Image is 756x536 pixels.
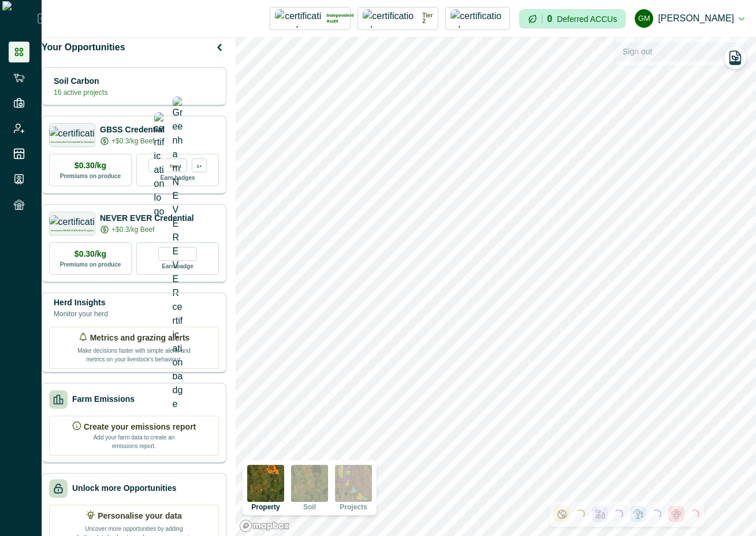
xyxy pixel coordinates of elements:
div: more credentials avaialble [192,158,207,172]
p: Soil [303,504,316,511]
button: Gayathri Menakath[PERSON_NAME] [635,5,744,32]
p: $0.30/kg [75,160,106,172]
img: certification logo [275,9,322,28]
img: certification logo [49,127,96,138]
p: Premiums on produce [60,260,121,269]
p: Soil Carbon [54,75,107,87]
p: Premiums on produce [60,172,121,180]
p: Personalise your data [98,510,182,522]
p: Add your farm data to create an emissions report. [91,433,177,450]
img: soil preview [291,465,328,502]
p: Deferred ACCUs [557,14,617,23]
img: certification logo [154,112,165,219]
button: Sign out [616,42,744,61]
p: Make decisions faster with simple alerts and metrics on your livestock’s behaviour. [76,344,192,364]
p: +$0.3/kg Beef [111,136,154,146]
img: certification logo [49,215,96,227]
p: 1+ [196,161,202,169]
p: 0 [547,14,552,24]
p: $0.30/kg [75,248,106,260]
p: 16 active projects [54,87,107,98]
p: Earn badge [162,261,193,271]
p: GBSS Credential [100,124,165,136]
p: Monitor your herd [54,309,108,319]
p: Metrics and grazing alerts [90,332,190,344]
p: NEVER EVER Credential [100,212,194,224]
img: projects preview [335,465,372,502]
a: Mapbox logo [239,519,290,533]
button: certification logoIndependent Audit [270,7,351,30]
p: Create your emissions report [84,421,196,433]
p: Tier 1 [169,161,181,169]
img: Greenham NEVER EVER certification badge [173,97,183,411]
img: certification logo [363,9,418,28]
p: Greenham NEVER EVER Beef Program [51,230,94,232]
p: Property [251,504,280,511]
p: Projects [340,504,367,511]
img: property preview [247,465,284,502]
img: certification logo [450,9,505,28]
p: Earn badges [160,172,195,182]
p: Herd Insights [54,297,108,309]
p: Tier 2 [422,13,433,24]
img: Logo [2,1,38,36]
p: Farm Emissions [72,393,135,405]
p: +$0.3/kg Beef [111,224,154,235]
p: Unlock more Opportunities [72,482,176,494]
p: Independent Audit [326,13,354,24]
p: Your Opportunities [42,40,125,54]
p: Greenham Beef Sustainability Standard [50,141,94,143]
